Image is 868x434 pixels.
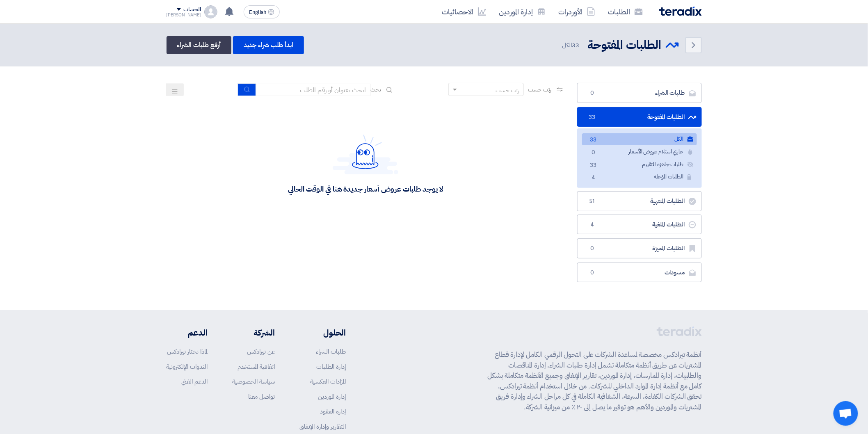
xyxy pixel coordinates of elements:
div: الحساب [183,6,201,13]
li: الدعم [167,327,208,339]
a: اتفاقية المستخدم [238,362,275,371]
a: طلبات الشراء [316,347,346,356]
a: المزادات العكسية [310,377,346,386]
span: 0 [587,244,597,253]
span: رتب حسب [528,85,551,94]
img: profile_test.png [204,5,217,18]
span: 33 [589,161,598,170]
input: ابحث بعنوان أو رقم الطلب [256,84,371,96]
li: الشركة [232,327,275,339]
a: أرفع طلبات الشراء [167,36,231,54]
a: طلبات جاهزة للتقييم [582,159,697,171]
a: الطلبات المميزة0 [577,238,702,258]
a: الندوات الإلكترونية [167,362,208,371]
span: English [249,9,266,15]
div: [PERSON_NAME] [167,13,201,17]
a: ابدأ طلب شراء جديد [233,36,304,54]
a: إدارة العقود [320,407,346,416]
span: 4 [587,221,597,229]
a: الاحصائيات [436,2,493,21]
a: Open chat [834,401,858,426]
span: 0 [589,148,598,157]
button: English [244,5,280,18]
a: الأوردرات [552,2,602,21]
span: 33 [587,113,597,121]
a: لماذا تختار تيرادكس [167,347,208,356]
li: الحلول [299,327,346,339]
img: Teradix logo [659,7,702,16]
a: الطلبات المنتهية51 [577,191,702,211]
span: 4 [589,174,598,182]
span: 33 [572,41,580,50]
a: عن تيرادكس [247,347,275,356]
span: 0 [587,269,597,277]
div: لا يوجد طلبات عروض أسعار جديدة هنا في الوقت الحالي [288,184,443,194]
a: الطلبات المفتوحة33 [577,107,702,127]
a: إدارة الموردين [318,392,346,401]
a: الكل [582,133,697,145]
a: سياسة الخصوصية [232,377,275,386]
h2: الطلبات المفتوحة [588,37,662,53]
div: رتب حسب [496,86,519,95]
a: الطلبات المؤجلة [582,171,697,183]
span: 51 [587,197,597,206]
span: 33 [589,136,598,144]
a: تواصل معنا [248,392,275,401]
a: التقارير وإدارة الإنفاق [299,422,346,431]
span: الكل [562,41,581,50]
a: الطلبات [602,2,649,21]
span: 0 [587,89,597,97]
a: إدارة الطلبات [316,362,346,371]
a: طلبات الشراء0 [577,83,702,103]
p: أنظمة تيرادكس مخصصة لمساعدة الشركات على التحول الرقمي الكامل لإدارة قطاع المشتريات عن طريق أنظمة ... [488,349,702,412]
img: Hello [333,135,398,174]
a: إدارة الموردين [493,2,552,21]
a: الطلبات الملغية4 [577,215,702,235]
span: بحث [371,85,381,94]
a: جاري استلام عروض الأسعار [582,146,697,158]
a: الدعم الفني [182,377,208,386]
a: مسودات0 [577,263,702,283]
